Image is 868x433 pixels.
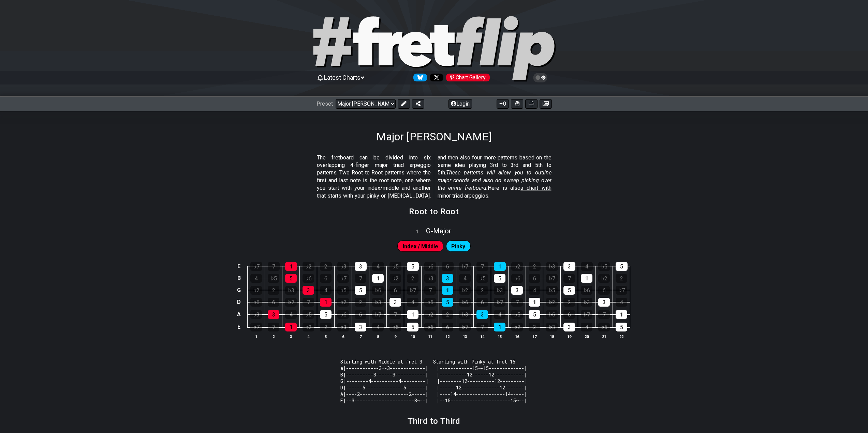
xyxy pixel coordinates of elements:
th: 22 [613,333,630,340]
h2: Third to Third [408,417,460,425]
th: 13 [456,333,474,340]
div: 2 [563,298,575,307]
span: First enable full edit mode to edit [451,242,465,251]
div: 4 [616,298,627,307]
div: ♭6 [250,298,262,307]
th: 15 [491,333,509,340]
td: A [235,308,243,321]
div: 7 [511,298,523,307]
div: ♭7 [616,286,627,295]
span: G - Major [426,227,451,235]
a: Follow #fretflip at Bluesky [411,74,427,81]
div: 5 [442,298,453,307]
th: 1 [248,333,265,340]
div: ♭7 [407,286,418,295]
div: ♭5 [303,310,314,319]
h2: Root to Root [409,208,459,215]
div: ♭2 [303,262,314,271]
div: ♭7 [285,298,297,307]
div: 2 [320,323,332,331]
div: 3 [511,286,523,295]
div: 7 [563,274,575,283]
div: 7 [303,298,314,307]
button: Login [448,99,472,109]
th: 4 [300,333,317,340]
th: 18 [543,333,561,340]
div: ♭5 [424,298,436,307]
th: 9 [387,333,404,340]
button: Create image [540,99,552,109]
div: ♭6 [424,323,436,331]
th: 14 [474,333,491,340]
div: 3 [389,298,401,307]
div: ♭7 [459,323,471,331]
div: 6 [476,298,488,307]
div: ♭7 [546,274,558,283]
div: 5 [529,310,540,319]
div: ♭3 [546,323,558,331]
div: 5 [563,286,575,295]
div: 1 [320,298,332,307]
div: 1 [285,323,297,331]
div: 4 [250,274,262,283]
th: 10 [404,333,422,340]
div: 2 [529,262,541,271]
div: 7 [424,286,436,295]
div: ♭2 [303,323,314,331]
th: 3 [282,333,300,340]
h1: Major [PERSON_NAME] [376,130,492,143]
div: ♭5 [546,286,558,295]
button: Edit Preset [398,99,410,109]
th: 12 [439,333,456,340]
div: 4 [581,323,592,331]
code: Starting with Middle at fret 3 Starting with Pinky at fret 15 e|------------3~-3-------------| |-... [340,358,528,404]
div: ♭7 [250,262,262,271]
th: 16 [509,333,526,340]
div: 3 [476,310,488,319]
div: ♭3 [250,310,262,319]
div: 5 [285,274,297,283]
div: ♭7 [581,310,592,319]
div: 2 [407,274,418,283]
div: ♭2 [546,298,558,307]
div: 6 [442,323,453,331]
div: 7 [476,262,488,271]
div: 5 [407,262,419,271]
div: ♭5 [598,262,610,271]
div: 4 [581,262,593,271]
div: 4 [494,310,505,319]
div: 1 [494,262,506,271]
div: 4 [407,298,418,307]
div: 3 [563,323,575,331]
div: ♭3 [424,274,436,283]
div: ♭2 [511,323,523,331]
div: ♭5 [389,323,401,331]
div: 4 [372,262,384,271]
div: 1 [529,298,540,307]
div: 1 [407,310,418,319]
div: 7 [389,310,401,319]
div: 6 [442,262,454,271]
div: ♭2 [250,286,262,295]
div: ♭6 [459,298,471,307]
span: Latest Charts [324,74,361,81]
th: 5 [317,333,335,340]
th: 21 [595,333,613,340]
div: ♭2 [337,298,349,307]
div: 5 [355,286,366,295]
div: ♭3 [494,286,505,295]
div: 5 [320,310,332,319]
div: 1 [285,262,297,271]
div: 4 [459,274,471,283]
div: 3 [563,262,575,271]
button: Share Preset [412,99,424,109]
div: ♭6 [337,310,349,319]
div: 1 [442,286,453,295]
a: Follow #fretflip at X [427,74,443,81]
div: 5 [494,274,505,283]
div: 4 [285,310,297,319]
div: 6 [355,310,366,319]
div: 3 [355,323,366,331]
div: 7 [355,274,366,283]
div: ♭3 [337,323,349,331]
